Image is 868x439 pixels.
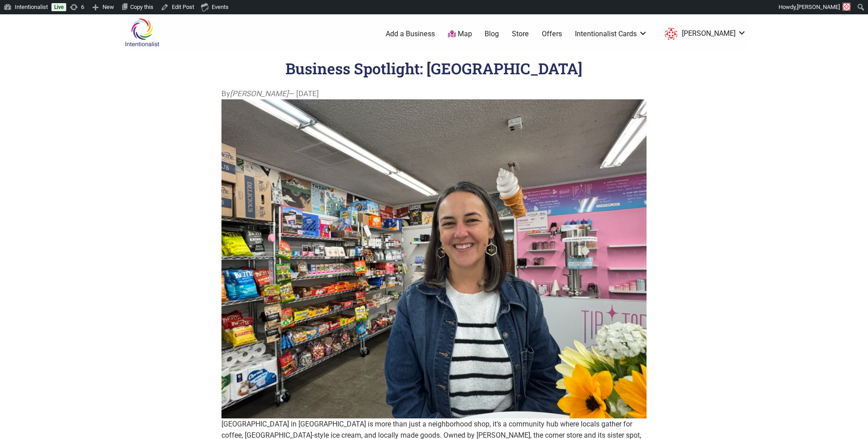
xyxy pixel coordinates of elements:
img: Intentionalist [121,18,163,47]
a: Store [512,29,529,39]
i: [PERSON_NAME] [230,89,289,98]
a: Live [51,3,66,11]
h1: Business Spotlight: [GEOGRAPHIC_DATA] [285,58,583,78]
a: Offers [542,29,562,39]
a: Intentionalist Cards [575,29,647,39]
span: By — [DATE] [221,88,319,100]
a: Blog [485,29,499,39]
li: Sarah-Studer [660,26,746,42]
a: [PERSON_NAME] [660,26,746,42]
a: Map [448,29,472,39]
a: Add a Business [386,29,435,39]
span: [PERSON_NAME] [797,4,840,10]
